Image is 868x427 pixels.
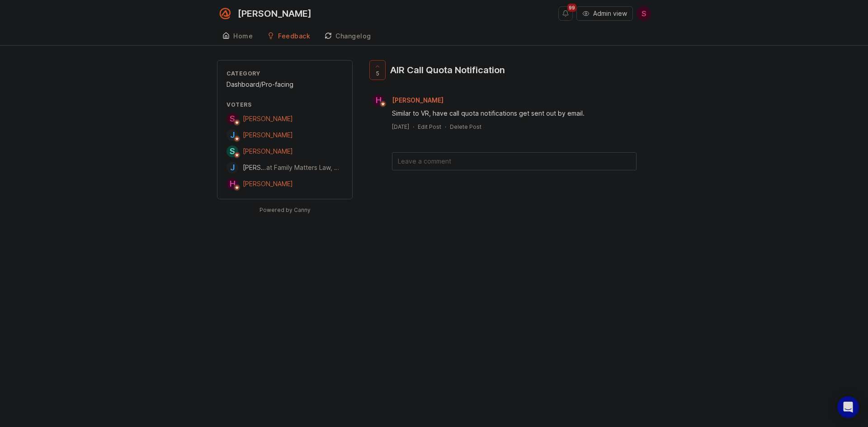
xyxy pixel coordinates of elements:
[243,131,293,139] span: [PERSON_NAME]
[258,205,312,215] a: Powered by Canny
[376,70,379,77] span: 5
[576,6,633,21] button: Admin view
[319,27,377,46] a: Changelog
[593,9,627,18] span: Admin view
[445,123,446,131] div: ·
[390,64,505,76] div: AIR Call Quota Notification
[226,145,238,157] div: S
[243,180,293,188] span: [PERSON_NAME]
[380,101,387,108] img: member badge
[226,178,238,190] div: H
[243,115,293,122] span: [PERSON_NAME]
[243,164,293,171] span: [PERSON_NAME]
[226,70,343,77] div: Category
[567,4,576,12] span: 99
[226,145,293,157] a: S[PERSON_NAME]
[278,33,310,39] div: Feedback
[234,184,241,191] img: member badge
[450,123,481,131] div: Delete Post
[217,27,258,46] a: Home
[418,123,441,131] div: Edit Post
[392,123,409,131] a: [DATE]
[637,6,651,21] button: S
[369,60,386,80] button: 5
[335,33,371,39] div: Changelog
[373,94,384,106] div: H
[367,94,451,106] a: H[PERSON_NAME]
[837,396,859,418] div: Open Intercom Messenger
[262,27,316,46] a: Feedback
[642,8,646,19] span: S
[392,123,409,130] time: [DATE]
[238,9,311,18] div: [PERSON_NAME]
[226,129,293,141] a: J[PERSON_NAME]
[226,162,343,174] a: J[PERSON_NAME]at Family Matters Law, A Professional Law Corporation
[234,119,241,126] img: member badge
[217,5,233,22] img: Smith.ai logo
[392,96,443,104] span: [PERSON_NAME]
[234,136,241,142] img: member badge
[413,123,414,131] div: ·
[233,33,253,39] div: Home
[243,147,293,155] span: [PERSON_NAME]
[234,152,241,159] img: member badge
[266,163,343,173] div: at Family Matters Law, A Professional Law Corporation
[226,113,293,125] a: S[PERSON_NAME]
[226,113,238,125] div: S
[226,178,293,190] a: H[PERSON_NAME]
[226,162,238,174] div: J
[226,101,343,108] div: Voters
[558,6,573,21] button: Notifications
[226,129,238,141] div: J
[392,108,637,118] div: Similar to VR, have call quota notifications get sent out by email.
[226,80,343,89] div: Dashboard/Pro-facing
